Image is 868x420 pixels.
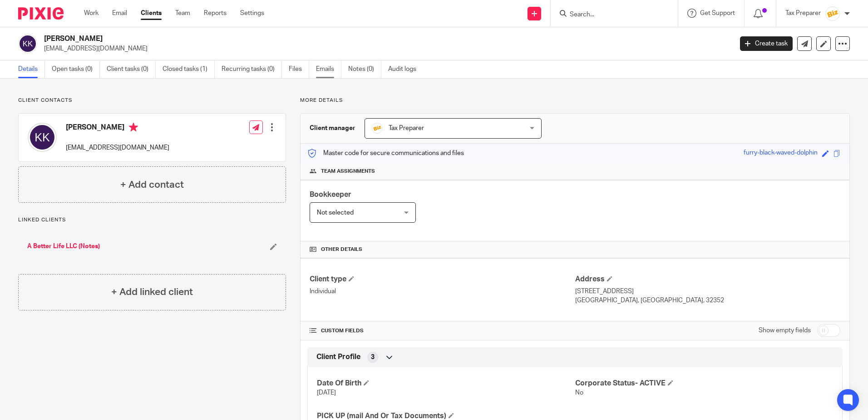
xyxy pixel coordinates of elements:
div: furry-black-waved-dolphin [744,148,818,159]
h4: + Add linked client [111,285,193,299]
h4: CUSTOM FIELDS [310,327,575,335]
span: 3 [371,353,375,362]
a: Clients [141,9,162,18]
h4: Client type [310,275,575,284]
p: [GEOGRAPHIC_DATA], [GEOGRAPHIC_DATA], 32352 [575,296,840,305]
label: Show empty fields [759,326,811,335]
p: Master code for secure communications and files [307,149,464,158]
img: svg%3E [18,34,37,53]
a: Notes (0) [348,60,381,78]
img: svg%3E [28,123,57,152]
img: siteIcon.png [825,6,840,21]
a: Details [18,60,45,78]
p: Tax Preparer [785,9,821,18]
a: Reports [204,9,227,18]
span: Bookkeeper [310,191,351,198]
a: Closed tasks (1) [163,60,215,78]
h2: [PERSON_NAME] [44,34,590,44]
p: Linked clients [18,216,286,224]
a: Settings [240,9,264,18]
a: Audit logs [388,60,423,78]
a: Client tasks (0) [107,60,156,78]
a: Emails [316,60,341,78]
a: Create task [740,36,793,51]
h4: Date Of Birth [317,379,575,388]
a: A Better Life LLC (Notes) [27,242,100,251]
span: Team assignments [321,168,375,175]
a: Files [289,60,309,78]
h3: Client manager [310,124,355,133]
p: Client contacts [18,97,286,104]
span: Other details [321,246,362,253]
span: Client Profile [316,352,360,362]
a: Open tasks (0) [52,60,100,78]
span: [DATE] [317,390,336,396]
img: Pixie [18,7,64,20]
h4: Corporate Status- ACTIVE [575,379,833,388]
span: Tax Preparer [389,125,424,131]
span: Not selected [317,210,354,216]
a: Recurring tasks (0) [222,60,282,78]
h4: + Add contact [120,178,184,192]
i: Primary [129,123,138,132]
input: Search [569,11,651,19]
a: Work [84,9,99,18]
h4: Address [575,275,840,284]
span: Get Support [700,10,735,16]
h4: [PERSON_NAME] [66,123,169,134]
p: More details [300,97,850,104]
a: Email [112,9,127,18]
span: No [575,390,583,396]
p: Individual [310,287,575,296]
p: [EMAIL_ADDRESS][DOMAIN_NAME] [44,44,726,53]
a: Team [175,9,190,18]
img: siteIcon.png [372,123,383,134]
p: [STREET_ADDRESS] [575,287,840,296]
p: [EMAIL_ADDRESS][DOMAIN_NAME] [66,143,169,152]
